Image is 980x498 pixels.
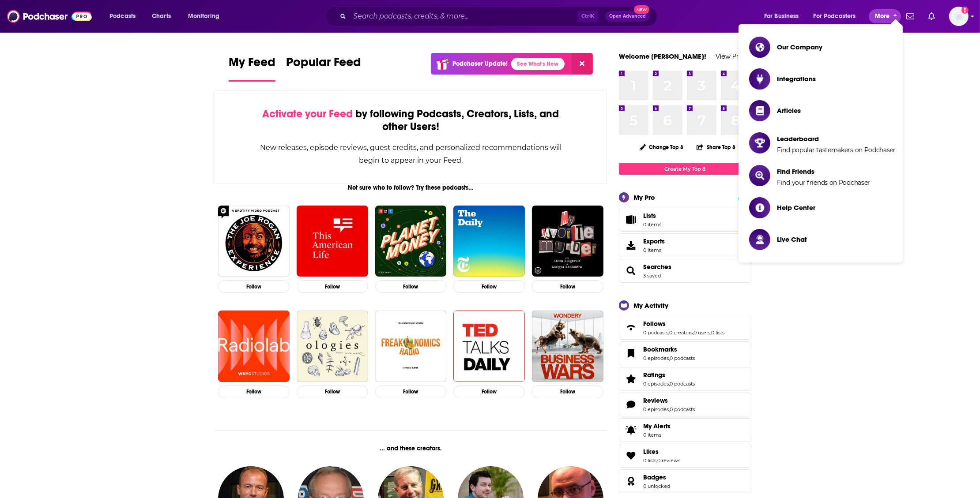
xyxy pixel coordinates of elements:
[643,457,656,464] a: 0 lists
[286,55,361,82] a: Popular Feed
[619,259,751,283] span: Searches
[532,311,603,382] img: Business Wars
[259,141,562,167] div: New releases, episode reviews, guest credits, and personalized recommendations will begin to appe...
[188,10,219,22] span: Monitoring
[619,52,706,60] a: Welcome [PERSON_NAME]!
[229,55,275,75] span: My Feed
[622,239,640,251] span: Exports
[375,206,447,277] a: Planet Money
[903,9,918,24] a: Show notifications dropdown
[622,449,640,462] a: Likes
[668,330,669,336] span: ,
[297,206,368,277] img: This American Life
[109,10,136,22] span: Podcasts
[643,263,671,271] a: Searches
[777,235,807,243] span: Live Chat
[218,280,290,293] button: Follow
[669,355,670,361] span: ,
[619,163,751,175] a: Create My Top 8
[869,9,901,23] button: close menu
[577,11,598,22] span: Ctrl K
[622,322,640,334] a: Follows
[643,247,665,253] span: 0 items
[656,457,657,464] span: ,
[949,7,969,26] button: Show profile menu
[619,316,751,340] span: Follows
[777,135,896,143] span: Leaderboard
[103,9,147,23] button: open menu
[218,206,290,277] a: The Joe Rogan Experience
[670,406,695,412] a: 0 podcasts
[634,5,650,14] span: New
[609,14,646,19] span: Open Advanced
[532,280,603,293] button: Follow
[622,398,640,411] a: Reviews
[643,212,656,220] span: Lists
[622,347,640,359] a: Bookmarks
[350,9,577,23] input: Search podcasts, credits, & more...
[619,469,751,493] span: Badges
[875,10,890,22] span: More
[669,381,670,387] span: ,
[262,107,353,120] span: Activate your Feed
[777,179,870,187] span: Find your friends on Podchaser
[643,330,668,336] a: 0 podcasts
[453,386,525,398] button: Follow
[375,386,447,398] button: Follow
[375,280,447,293] button: Follow
[643,432,671,438] span: 0 items
[532,206,603,277] a: My Favorite Murder with Karen Kilgariff and Georgia Hardstark
[643,483,670,489] a: 0 unlocked
[229,55,275,82] a: My Feed
[643,237,665,245] span: Exports
[643,371,665,379] span: Ratings
[643,212,661,220] span: Lists
[218,311,290,382] a: Radiolab
[758,9,810,23] button: open menu
[619,367,751,391] span: Ratings
[643,355,669,361] a: 0 episodes
[453,280,525,293] button: Follow
[643,397,668,404] span: Reviews
[146,9,176,23] a: Charts
[619,233,751,257] a: Exports
[215,184,607,191] div: Not sure who to follow? Try these podcasts...
[619,444,751,468] span: Likes
[693,330,694,336] span: ,
[334,6,666,26] div: Search podcasts, credits, & more...
[633,193,655,202] div: My Pro
[643,406,669,412] a: 0 episodes
[511,58,565,70] a: See What's New
[643,422,671,430] span: My Alerts
[375,311,447,382] img: Freakonomics Radio
[670,381,695,387] a: 0 podcasts
[452,60,508,67] p: Podchaser Update!
[961,7,969,14] svg: Add a profile image
[297,280,368,293] button: Follow
[711,330,724,336] a: 0 lists
[949,7,969,26] span: Logged in as finnstones
[777,106,801,115] span: Articles
[696,139,736,156] button: Share Top 8
[7,8,92,25] img: Podchaser - Follow, Share and Rate Podcasts
[622,475,640,487] a: Badges
[694,330,710,336] a: 0 users
[218,386,290,398] button: Follow
[622,373,640,385] a: Ratings
[643,221,661,228] span: 0 items
[657,457,680,464] a: 0 reviews
[297,311,368,382] img: Ologies with Alie Ward
[777,146,896,154] span: Find popular tastemakers on Podchaser
[764,10,799,22] span: For Business
[643,397,695,404] a: Reviews
[669,406,670,412] span: ,
[643,448,680,456] a: Likes
[622,213,640,226] span: Lists
[619,418,751,442] a: My Alerts
[643,381,669,387] a: 0 episodes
